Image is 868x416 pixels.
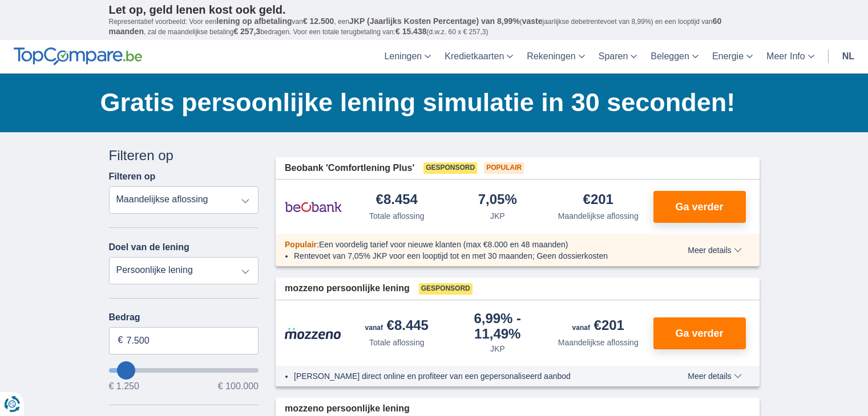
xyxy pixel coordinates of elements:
div: €8.445 [365,319,429,335]
h1: Gratis persoonlijke lening simulatie in 30 seconden! [100,85,760,120]
a: Meer Info [760,40,821,74]
span: € 257,3 [233,27,260,36]
span: mozzeno persoonlijke lening [285,402,410,415]
img: TopCompare [14,47,142,66]
span: € 1.250 [109,382,139,391]
div: JKP [490,343,505,354]
input: wantToBorrow [109,368,259,373]
a: Sparen [592,40,644,74]
span: 60 maanden [109,17,722,36]
div: €201 [583,193,613,208]
a: Energie [705,40,760,74]
span: Gesponsord [423,162,477,174]
img: product.pl.alt Beobank [285,193,342,221]
div: Totale aflossing [369,337,425,348]
span: JKP (Jaarlijks Kosten Percentage) van 8,99% [349,17,520,26]
span: Een voordelig tarief voor nieuwe klanten (max €8.000 en 48 maanden) [319,240,568,249]
span: mozzeno persoonlijke lening [285,282,410,295]
span: Beobank 'Comfortlening Plus' [285,162,414,175]
div: : [276,239,655,250]
p: Let op, geld lenen kost ook geld. [109,3,760,17]
a: Beleggen [644,40,705,74]
div: Filteren op [109,146,259,165]
p: Representatief voorbeeld: Voor een van , een ( jaarlijkse debetrentevoet van 8,99%) en een loopti... [109,17,760,37]
div: Totale aflossing [369,210,425,222]
div: Maandelijkse aflossing [558,337,639,348]
button: Ga verder [653,191,746,223]
label: Doel van de lening [109,242,189,252]
label: Filteren op [109,172,156,182]
li: [PERSON_NAME] direct online en profiteer van een gepersonaliseerd aanbod [294,370,646,382]
a: Kredietkaarten [438,40,520,74]
span: Ga verder [675,328,723,338]
span: € 15.438 [395,27,427,36]
button: Meer details [679,372,750,381]
a: nl [835,40,861,74]
li: Rentevoet van 7,05% JKP voor een looptijd tot en met 30 maanden; Geen dossierkosten [294,250,646,262]
div: €201 [572,319,624,335]
span: Meer details [688,246,741,254]
img: product.pl.alt Mozzeno [285,327,342,340]
div: €8.454 [376,193,418,208]
a: Rekeningen [520,40,591,74]
span: € [118,334,123,347]
button: Meer details [679,246,750,255]
div: JKP [490,210,505,222]
span: Populair [484,162,524,174]
span: Meer details [688,372,741,380]
div: Maandelijkse aflossing [558,210,639,222]
div: 6,99% [452,312,544,341]
a: Leningen [377,40,438,74]
span: vaste [522,17,543,26]
span: Ga verder [675,202,723,212]
span: lening op afbetaling [216,17,292,26]
span: Populair [285,240,317,249]
span: € 100.000 [218,382,259,391]
span: Gesponsord [419,283,473,295]
label: Bedrag [109,312,259,323]
span: € 12.500 [303,17,334,26]
div: 7,05% [478,193,517,208]
button: Ga verder [653,317,746,349]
